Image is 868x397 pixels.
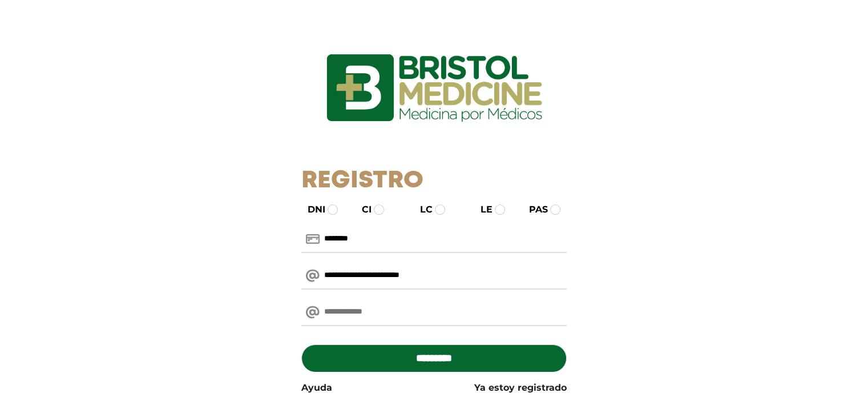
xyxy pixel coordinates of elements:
h1: Registro [301,167,567,195]
a: Ya estoy registrado [474,381,567,395]
a: Ayuda [301,381,332,395]
label: DNI [297,203,325,216]
label: PAS [519,203,548,216]
label: LC [410,203,433,216]
label: CI [352,203,372,216]
label: LE [470,203,492,216]
img: logo_ingresarbristol.jpg [280,14,588,162]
